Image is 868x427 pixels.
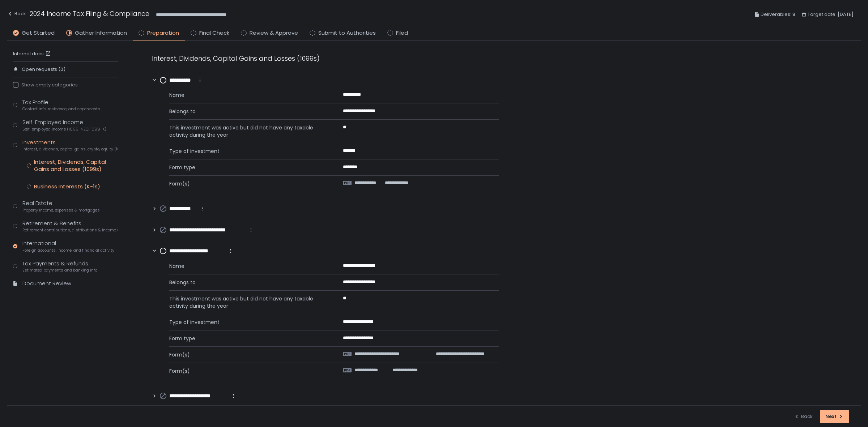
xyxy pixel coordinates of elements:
[30,9,149,18] h1: 2024 Income Tax Filing & Compliance
[7,9,26,18] div: Back
[75,29,127,37] span: Gather Information
[808,10,854,19] span: Target date: [DATE]
[169,164,325,171] span: Form type
[13,51,52,57] a: Internal docs
[820,410,849,423] button: Next
[169,351,325,358] span: Form(s)
[22,106,100,112] span: Contact info, residence, and dependents
[147,29,179,37] span: Preparation
[169,91,325,99] span: Name
[794,410,813,423] button: Back
[22,227,118,233] span: Retirement contributions, distributions & income (1099-R, 5498)
[22,260,97,273] div: Tax Payments & Refunds
[199,29,229,37] span: Final Check
[22,98,100,112] div: Tax Profile
[169,367,325,375] span: Form(s)
[22,239,114,253] div: International
[794,413,813,420] div: Back
[22,248,114,253] span: Foreign accounts, income, and financial activity
[169,124,325,138] span: This investment was active but did not have any taxable activity during the year
[825,413,844,420] div: Next
[169,319,325,326] span: Type of investment
[22,199,100,213] div: Real Estate
[169,180,325,187] span: Form(s)
[22,127,106,132] span: Self-employed income (1099-NEC, 1099-K)
[22,138,118,152] div: Investments
[22,146,118,152] span: Interest, dividends, capital gains, crypto, equity (1099s, K-1s)
[396,29,408,37] span: Filed
[34,158,118,173] div: Interest, Dividends, Capital Gains and Losses (1099s)
[22,66,65,73] span: Open requests (0)
[7,9,26,21] button: Back
[250,29,298,37] span: Review & Approve
[169,108,325,115] span: Belongs to
[152,54,499,63] div: Interest, Dividends, Capital Gains and Losses (1099s)
[22,219,118,233] div: Retirement & Benefits
[169,335,325,342] span: Form type
[169,262,325,270] span: Name
[22,268,97,273] span: Estimated payments and banking info
[22,29,55,37] span: Get Started
[169,295,325,309] span: This investment was active but did not have any taxable activity during the year
[761,10,795,19] span: Deliverables: 8
[169,279,325,286] span: Belongs to
[169,148,325,155] span: Type of investment
[318,29,376,37] span: Submit to Authorities
[34,183,100,190] div: Business Interests (K-1s)
[22,208,100,213] span: Property income, expenses & mortgages
[22,118,106,132] div: Self-Employed Income
[22,279,71,288] div: Document Review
